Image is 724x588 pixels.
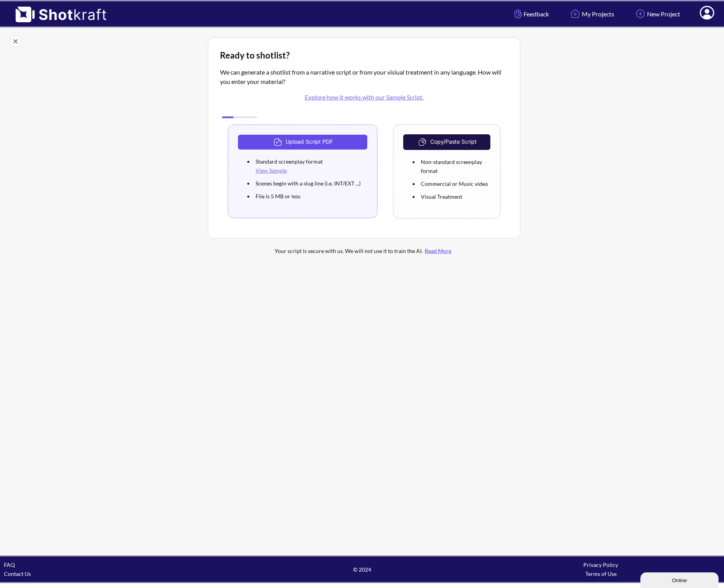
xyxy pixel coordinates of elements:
a: Explore how it works with our Sample Script. [305,93,424,101]
span: © 2024 [243,565,481,574]
a: My Projects [563,4,620,24]
a: View Sample [256,167,287,174]
li: Scenes begin with a slug line (i.e. INT/EXT ...) [254,177,368,190]
img: Upload Icon [272,136,286,148]
img: Add Icon [634,7,647,20]
a: Read More [423,248,453,254]
li: Commercial or Music video [419,177,490,190]
li: Standard screenplay format [254,155,368,177]
span: Feedback [513,9,549,18]
img: CopyAndPaste Icon [417,136,430,148]
div: Privacy Policy [481,560,720,569]
div: Your script is secure with us. We will not use it to train the AI. [239,246,489,255]
button: Copy/Paste Script [403,134,490,150]
img: Home Icon [568,7,582,20]
li: Non-standard screenplay format [419,155,490,177]
p: We can generate a shotlist from a narrative script or from your visiual treatment in any language... [220,68,508,108]
a: Contact Us [4,570,31,577]
div: Ready to shotlist? [220,50,508,61]
li: Visual Treatment [419,190,490,203]
iframe: chat widget [640,571,720,588]
button: Upload Script PDF [238,135,368,150]
li: File is 5 MB or less [254,190,368,203]
img: Close Icon [10,36,21,47]
a: New Project [628,4,686,24]
img: Hand Icon [513,7,524,20]
a: FAQ [4,561,15,568]
div: Terms of Use [481,569,720,578]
